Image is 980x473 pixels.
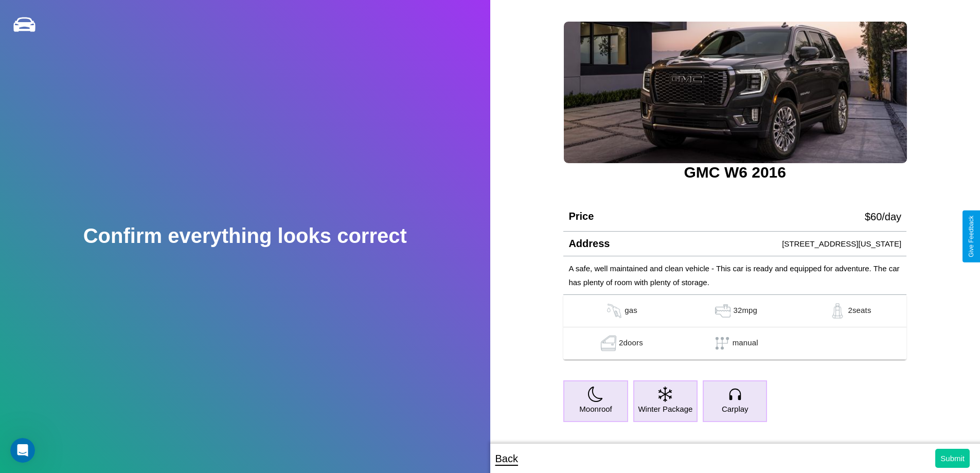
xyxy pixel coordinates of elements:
[712,303,733,319] img: gas
[568,261,901,289] p: A safe, well maintained and clean vehicle - This car is ready and equipped for adventure. The car...
[722,402,749,416] p: Carplay
[733,303,757,319] p: 32 mpg
[733,336,758,351] p: manual
[865,207,901,226] p: $ 60 /day
[968,216,975,257] div: Give Feedback
[935,449,970,468] button: Submit
[579,402,612,416] p: Moonroof
[10,438,35,463] iframe: Intercom live chat
[604,303,625,319] img: gas
[619,336,643,351] p: 2 doors
[848,303,871,319] p: 2 seats
[638,402,692,416] p: Winter Package
[83,224,407,248] h2: Confirm everything looks correct
[782,237,901,251] p: [STREET_ADDRESS][US_STATE]
[563,295,906,360] table: simple table
[568,238,610,250] h4: Address
[598,336,619,351] img: gas
[827,303,848,319] img: gas
[625,303,637,319] p: gas
[495,449,518,468] p: Back
[563,164,906,181] h3: GMC W6 2016
[568,211,594,222] h4: Price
